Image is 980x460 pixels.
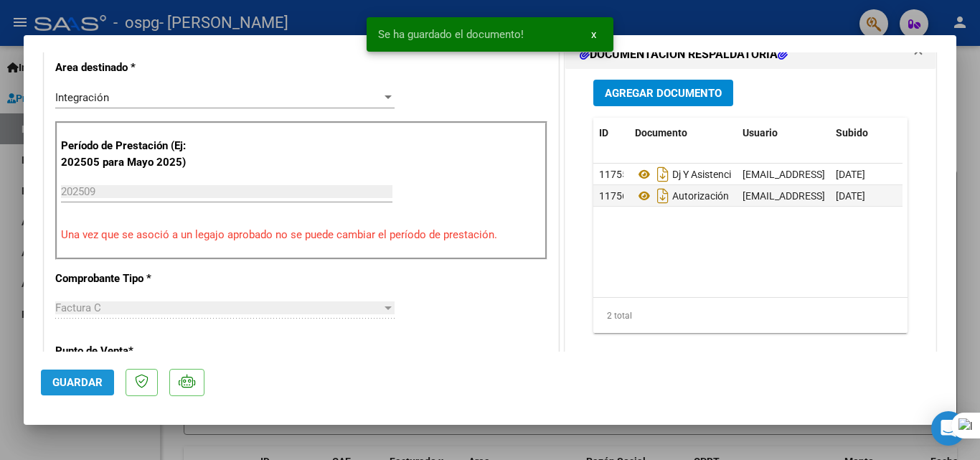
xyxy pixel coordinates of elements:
datatable-header-cell: Usuario [737,118,830,149]
span: Documento [635,127,687,139]
div: Open Intercom Messenger [931,411,966,446]
datatable-header-cell: Documento [629,118,737,149]
span: Factura C [55,301,101,314]
p: Una vez que se asoció a un legajo aprobado no se puede cambiar el período de prestación. [61,227,542,243]
div: 2 total [593,298,908,334]
span: Usuario [743,127,778,139]
button: Agregar Documento [593,80,733,106]
datatable-header-cell: Acción [902,118,974,149]
span: Dj Y Asistencia [635,169,737,180]
p: Area destinado * [55,60,203,76]
span: ID [599,127,608,139]
p: Comprobante Tipo * [55,271,203,287]
span: Se ha guardado el documento! [378,27,524,42]
span: [DATE] [836,190,865,202]
span: [DATE] [836,169,865,180]
i: Descargar documento [654,184,672,207]
h1: DOCUMENTACIÓN RESPALDATORIA [580,46,788,63]
p: Punto de Venta [55,343,203,360]
p: Período de Prestación (Ej: 202505 para Mayo 2025) [61,138,205,170]
span: Agregar Documento [605,87,722,100]
mat-expansion-panel-header: DOCUMENTACIÓN RESPALDATORIA [565,40,936,69]
datatable-header-cell: ID [593,118,629,149]
button: Guardar [41,370,114,395]
datatable-header-cell: Subido [830,118,902,149]
span: Integración [55,91,109,104]
span: Guardar [52,376,103,389]
span: Autorización [635,190,729,202]
span: 11756 [599,190,628,202]
button: x [580,22,608,47]
span: 11755 [599,169,628,180]
span: x [591,28,596,41]
div: DOCUMENTACIÓN RESPALDATORIA [565,69,936,367]
i: Descargar documento [654,163,672,186]
span: Subido [836,127,868,139]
